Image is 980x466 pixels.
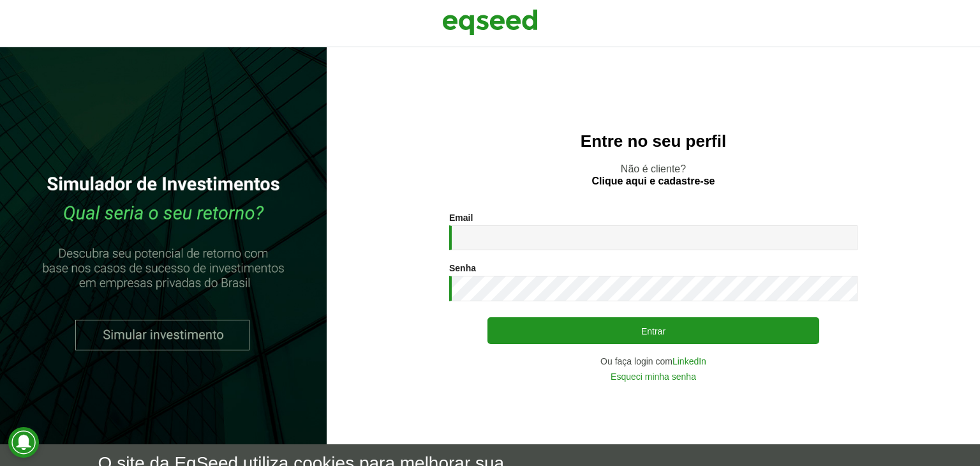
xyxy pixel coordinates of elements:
label: Senha [449,264,476,273]
a: LinkedIn [672,357,706,366]
div: Ou faça login com [449,357,857,366]
img: EqSeed Logo [442,6,538,38]
p: Não é cliente? [352,163,954,187]
a: Esqueci minha senha [611,372,696,381]
h2: Entre no seu perfil [352,132,954,151]
a: Clique aqui e cadastre-se [592,176,715,186]
button: Entrar [487,317,819,344]
label: Email [449,213,473,222]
